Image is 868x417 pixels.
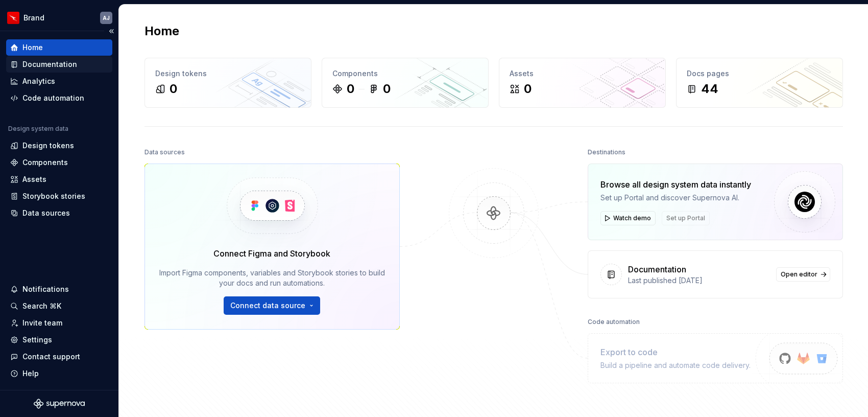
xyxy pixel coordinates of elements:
div: Storybook stories [22,191,85,201]
button: Help [6,365,112,382]
a: Components00 [322,58,489,108]
a: Settings [6,332,112,348]
div: 0 [524,81,532,97]
a: Code automation [6,90,112,106]
div: Design tokens [155,68,301,79]
div: AJ [103,14,110,22]
div: Connect Figma and Storybook [213,247,330,260]
a: Components [6,154,112,171]
div: Brand [23,13,44,23]
span: Open editor [781,270,817,279]
button: Contact support [6,349,112,365]
a: Open editor [776,267,830,282]
div: Code automation [588,315,640,329]
div: Components [22,157,68,168]
a: Analytics [6,73,112,89]
a: Assets0 [499,58,666,108]
div: Design tokens [22,141,74,151]
div: Data sources [22,208,70,218]
div: Docs pages [687,68,832,79]
img: 6b187050-a3ed-48aa-8485-808e17fcee26.png [7,12,19,24]
a: Documentation [6,56,112,73]
button: Notifications [6,281,112,297]
div: 44 [701,81,718,97]
div: Documentation [628,263,686,275]
div: Last published [DATE] [628,275,770,286]
svg: Supernova Logo [34,399,85,409]
div: Invite team [22,318,62,328]
div: 0 [383,81,391,97]
a: Home [6,39,112,56]
div: Export to code [600,346,751,358]
div: Build a pipeline and automate code delivery. [600,360,751,370]
div: Set up Portal and discover Supernova AI. [600,193,751,203]
div: Data sources [144,145,185,159]
div: 0 [347,81,354,97]
div: Home [22,42,43,53]
div: Analytics [22,76,55,86]
a: Storybook stories [6,188,112,204]
div: Assets [22,174,46,184]
div: Notifications [22,284,69,294]
a: Design tokens0 [144,58,311,108]
div: Search ⌘K [22,301,61,311]
div: Documentation [22,59,77,69]
a: Assets [6,171,112,188]
span: Watch demo [613,214,651,222]
div: Contact support [22,352,80,362]
div: Import Figma components, variables and Storybook stories to build your docs and run automations. [159,268,385,288]
div: 0 [170,81,177,97]
div: Code automation [22,93,84,103]
a: Data sources [6,205,112,221]
button: Watch demo [600,211,656,225]
div: Components [332,68,478,79]
button: Search ⌘K [6,298,112,314]
div: Browse all design system data instantly [600,178,751,191]
button: Connect data source [224,296,320,315]
h2: Home [144,23,179,39]
button: BrandAJ [2,7,116,29]
a: Invite team [6,315,112,331]
div: Assets [510,68,655,79]
div: Help [22,368,39,379]
a: Design tokens [6,137,112,154]
div: Settings [22,335,52,345]
div: Design system data [8,125,68,133]
div: Destinations [588,145,625,159]
button: Collapse sidebar [104,24,118,38]
a: Docs pages44 [676,58,843,108]
span: Connect data source [230,300,305,311]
